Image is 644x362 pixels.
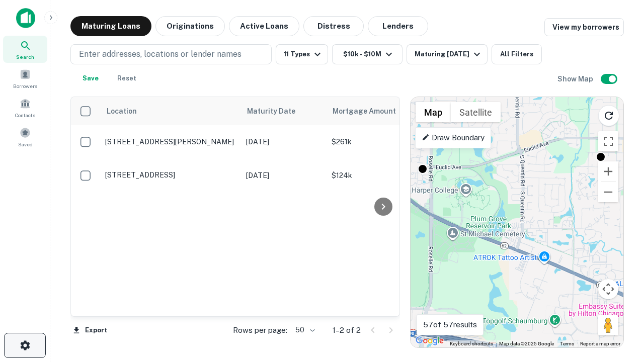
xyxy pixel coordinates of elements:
span: Map data ©2025 Google [499,341,554,346]
div: Maturing [DATE] [415,48,483,60]
button: Maturing [DATE] [407,44,488,64]
button: Save your search to get updates of matches that match your search criteria. [74,68,107,88]
p: Draw Boundary [422,132,485,144]
div: 0 0 [411,97,623,347]
p: 57 of 57 results [423,319,477,331]
button: All Filters [492,44,542,64]
a: Borrowers [3,65,47,92]
a: Search [3,36,47,63]
th: Maturity Date [241,97,327,125]
span: Mortgage Amount [333,105,409,117]
p: [STREET_ADDRESS][PERSON_NAME] [105,137,236,146]
button: Show street map [416,102,451,122]
button: Reset [111,68,143,88]
img: Google [413,334,446,347]
a: Open this area in Google Maps (opens a new window) [413,334,446,347]
button: Zoom in [598,161,618,182]
img: capitalize-icon.png [16,8,35,28]
button: Lenders [368,16,428,36]
button: Maturing Loans [70,16,151,36]
button: $10k - $10M [332,44,403,64]
span: Contacts [15,111,35,119]
span: Saved [18,140,33,148]
div: 50 [291,323,316,337]
button: Originations [155,16,225,36]
p: $124k [332,170,432,181]
button: Reload search area [598,105,619,126]
th: Mortgage Amount [327,97,437,125]
button: Keyboard shortcuts [450,340,493,347]
p: $261k [332,136,432,147]
button: Active Loans [229,16,299,36]
p: Rows per page: [233,324,287,336]
a: Terms (opens in new tab) [560,341,574,346]
p: Enter addresses, locations or lender names [79,48,242,60]
button: Enter addresses, locations or lender names [70,44,272,64]
a: Saved [3,123,47,150]
button: Show satellite imagery [451,102,501,122]
span: Location [106,105,137,117]
iframe: Chat Widget [594,282,644,330]
button: Export [70,323,110,338]
span: Maturity Date [247,105,308,117]
p: [STREET_ADDRESS] [105,170,236,179]
a: Report a map error [580,341,620,346]
a: Contacts [3,94,47,121]
h6: Show Map [557,73,595,84]
p: [DATE] [246,170,321,181]
th: Location [100,97,241,125]
span: Search [16,53,34,61]
button: Map camera controls [598,279,618,299]
span: Borrowers [13,82,37,90]
p: [DATE] [246,136,321,147]
button: Zoom out [598,182,618,202]
button: Distress [303,16,364,36]
a: View my borrowers [544,18,624,36]
p: 1–2 of 2 [333,324,361,336]
button: 11 Types [276,44,328,64]
button: Toggle fullscreen view [598,131,618,151]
